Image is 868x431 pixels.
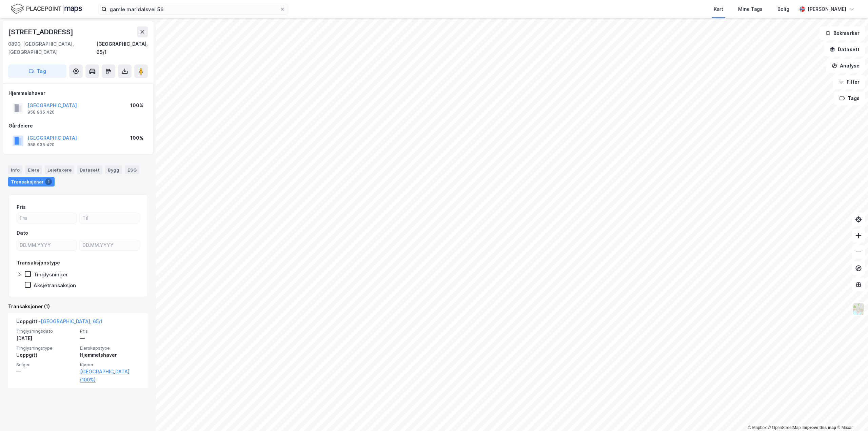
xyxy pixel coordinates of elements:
[777,5,789,13] div: Bolig
[8,177,55,187] div: Transaksjoner
[17,259,60,267] div: Transaksjonstype
[105,165,122,174] div: Bygg
[27,142,55,148] div: 958 935 420
[768,425,801,430] a: OpenStreetMap
[820,26,865,40] button: Bokmerker
[77,165,102,174] div: Datasett
[16,345,76,351] span: Tinglysningstype
[16,328,76,334] span: Tinglysningsdato
[130,101,143,110] div: 100%
[748,425,767,430] a: Mapbox
[34,282,76,289] div: Aksjetransaksjon
[824,43,865,56] button: Datasett
[826,59,865,73] button: Analyse
[45,165,74,174] div: Leietakere
[8,26,75,37] div: [STREET_ADDRESS]
[714,5,723,13] div: Kart
[80,240,139,250] input: DD.MM.YYYY
[17,240,76,250] input: DD.MM.YYYY
[130,134,143,142] div: 100%
[803,425,836,430] a: Improve this map
[17,203,26,211] div: Pris
[8,122,147,130] div: Gårdeiere
[833,75,865,89] button: Filter
[80,362,140,368] span: Kjøper
[16,334,76,342] div: [DATE]
[80,351,140,359] div: Hjemmelshaver
[41,318,102,324] a: [GEOGRAPHIC_DATA], 65/1
[17,213,76,223] input: Fra
[834,398,868,431] iframe: Chat Widget
[16,362,76,368] span: Selger
[16,317,102,328] div: Uoppgitt -
[80,328,140,334] span: Pris
[96,40,148,56] div: [GEOGRAPHIC_DATA], 65/1
[16,368,76,376] div: —
[11,3,82,15] img: logo.f888ab2527a4732fd821a326f86c7f29.svg
[8,302,148,311] div: Transaksjoner (1)
[125,165,139,174] div: ESG
[107,4,280,14] input: Søk på adresse, matrikkel, gårdeiere, leietakere eller personer
[80,368,140,384] a: [GEOGRAPHIC_DATA] (100%)
[8,40,96,56] div: 0890, [GEOGRAPHIC_DATA], [GEOGRAPHIC_DATA]
[738,5,763,13] div: Mine Tags
[8,89,147,97] div: Hjemmelshaver
[8,64,66,78] button: Tag
[80,213,139,223] input: Til
[17,229,28,237] div: Dato
[45,178,52,185] div: 1
[16,351,76,359] div: Uoppgitt
[8,165,22,174] div: Info
[80,345,140,351] span: Eierskapstype
[852,302,865,315] img: Z
[808,5,846,13] div: [PERSON_NAME]
[27,110,55,115] div: 958 935 420
[80,334,140,342] div: —
[25,165,42,174] div: Eiere
[34,271,68,278] div: Tinglysninger
[834,92,865,105] button: Tags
